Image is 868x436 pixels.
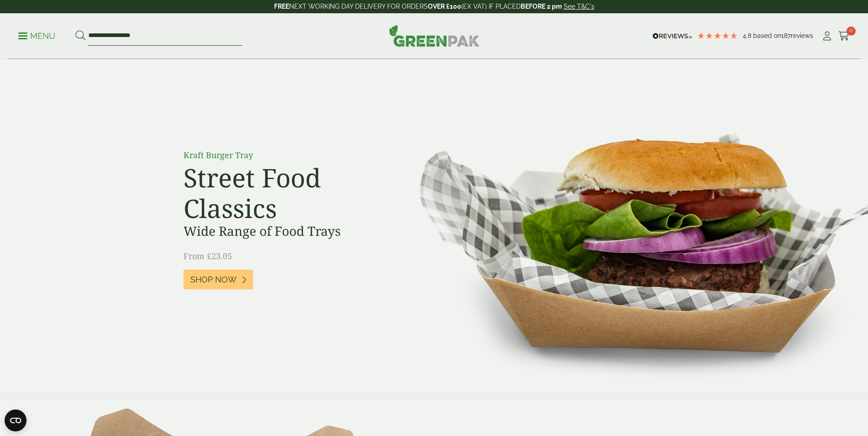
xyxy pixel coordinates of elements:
[190,275,237,285] span: Shop Now
[18,31,55,40] a: Menu
[521,3,562,10] strong: BEFORE 2 pm
[391,59,868,392] img: Street Food Classics
[428,3,461,10] strong: OVER £100
[743,32,753,39] span: 4.8
[821,32,833,41] i: My Account
[183,149,389,161] p: Kraft Burger Tray
[838,32,850,41] i: Cart
[652,33,692,39] img: REVIEWS.io
[183,270,253,289] a: Shop Now
[564,3,594,10] a: See T&C's
[846,27,856,36] span: 0
[274,3,289,10] strong: FREE
[18,31,55,42] p: Menu
[183,162,389,223] h2: Street Food Classics
[183,250,232,261] span: From £23.05
[838,29,850,43] a: 0
[753,32,781,39] span: Based on
[791,32,813,39] span: reviews
[697,32,738,40] div: 4.79 Stars
[389,25,480,47] img: GreenPak Supplies
[781,32,791,39] span: 187
[5,409,27,431] button: Open CMP widget
[183,223,389,239] h3: Wide Range of Food Trays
